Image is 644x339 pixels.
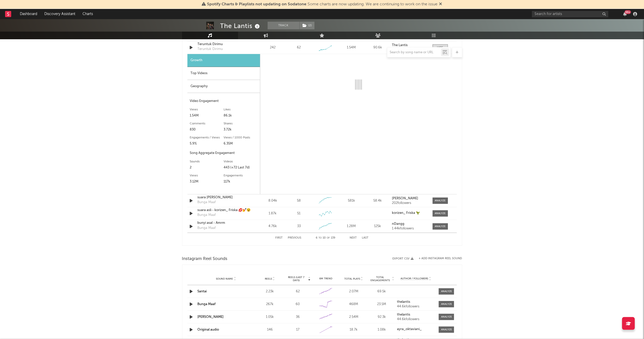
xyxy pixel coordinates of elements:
[341,289,366,294] div: 2.07M
[285,315,311,320] div: 36
[285,289,311,294] div: 62
[339,45,363,50] div: 1.54M
[224,165,257,171] div: 443 (+72 Last 7d)
[392,197,418,200] strong: [PERSON_NAME]
[285,327,311,332] div: 17
[319,237,322,239] span: to
[198,290,207,293] a: Santai
[392,222,427,226] a: nDangg
[285,302,311,307] div: 60
[392,211,427,215] a: korizen_ Friska 🦖
[369,289,394,294] div: 69.5k
[224,159,257,165] div: Videos
[369,327,394,332] div: 1.08k
[198,303,216,306] a: Bunga Maaf
[341,302,366,307] div: 468M
[313,277,339,281] div: 6M Trend
[276,237,283,239] button: First
[182,256,228,262] span: Instagram Reel Sounds
[366,198,389,203] div: 58.4k
[190,159,224,165] div: Sounds
[198,47,223,52] div: Teruntuk Dirimu
[393,257,414,260] button: Export CSV
[366,224,389,229] div: 125k
[257,327,283,332] div: 146
[268,22,299,29] button: Track
[397,328,422,331] strong: ayra_oktaviani_
[392,197,427,200] a: [PERSON_NAME]
[312,235,340,241] div: 6 10 139
[257,302,283,307] div: 267k
[190,150,257,156] div: Song Aggregate Engagement
[261,198,285,203] div: 8.04k
[198,200,216,205] div: Bunga Maaf
[190,127,224,133] div: 830
[224,135,257,141] div: Views / 1000 Posts
[198,315,224,319] a: [PERSON_NAME]
[224,113,257,119] div: 86.1k
[220,22,261,30] div: The Lantis
[190,98,257,104] div: Video Engagement
[224,141,257,147] div: 6.35M
[350,237,357,239] button: Next
[224,107,257,113] div: Likes
[190,141,224,147] div: 5.9%
[327,237,330,239] span: of
[297,45,301,50] div: 62
[397,328,435,331] a: ayra_oktaviani_
[397,305,435,308] div: 44.6k followers
[190,165,224,171] div: 2
[207,2,438,6] span: : Some charts are now updating. We are continuing to work on the issue
[285,276,308,282] span: Reels (last 7 days)
[187,67,260,80] div: Top Videos
[297,198,301,203] div: 58
[392,227,427,230] div: 1.44k followers
[369,276,391,282] span: Total Engagements
[190,173,224,179] div: Views
[224,179,257,185] div: 117k
[623,12,627,16] button: 99+
[397,313,435,317] a: thelantis
[198,226,216,231] div: Bunga Maaf
[625,10,631,14] div: 99 +
[387,50,441,55] input: Search by song name or URL
[392,201,427,205] div: 202 followers
[392,222,404,226] strong: nDangg
[297,224,301,229] div: 33
[369,315,394,320] div: 92.3k
[41,9,79,19] a: Discovery Assistant
[198,195,251,200] a: suara [PERSON_NAME]
[190,113,224,119] div: 1.54M
[198,213,216,218] div: Bunga Maaf
[392,211,420,215] strong: korizen_ Friska 🦖
[261,224,285,229] div: 4.76k
[224,127,257,133] div: 3.72k
[392,44,427,47] a: The Lantis
[265,277,272,280] span: Reels
[439,2,442,6] span: Dismiss
[362,237,369,239] button: Last
[198,42,251,47] a: Teruntuk Dirimu
[190,121,224,127] div: Comments
[190,135,224,141] div: Engagements / Views
[288,237,302,239] button: Previous
[224,121,257,127] div: Shares
[300,22,314,29] button: (2)
[198,220,251,226] a: bunyi asal - Amrm
[190,107,224,113] div: Views
[339,198,363,203] div: 581k
[297,211,300,216] div: 51
[198,208,251,213] a: suara asli - korizen_ Friska 💋💅😵
[401,277,428,280] span: Author / Followers
[187,54,260,67] div: Growth
[366,45,389,50] div: 90.6k
[532,11,608,17] input: Search for artists
[190,179,224,185] div: 3.12M
[341,315,366,320] div: 2.54M
[216,277,233,280] span: Sound Name
[257,289,283,294] div: 2.23k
